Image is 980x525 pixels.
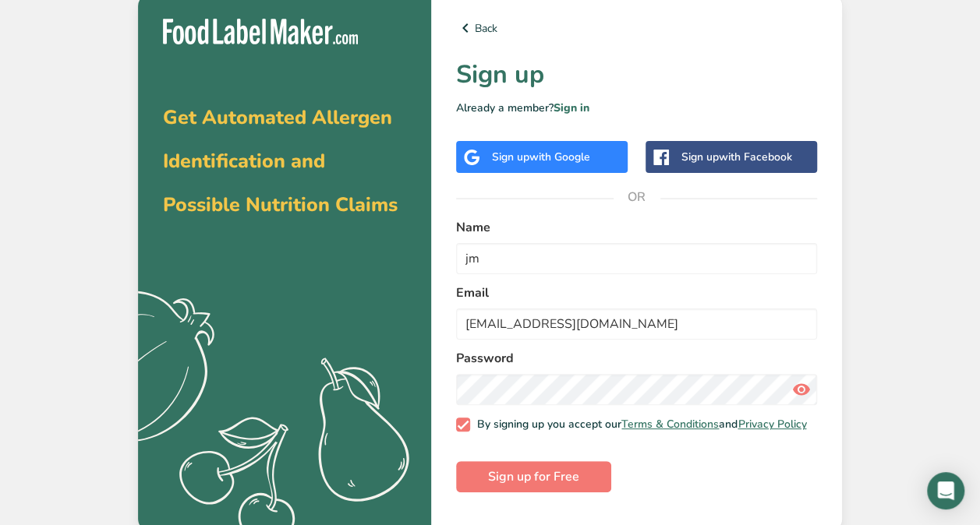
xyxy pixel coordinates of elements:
[488,467,579,486] span: Sign up for Free
[456,218,817,237] label: Name
[163,104,398,218] span: Get Automated Allergen Identification and Possible Nutrition Claims
[456,461,611,492] button: Sign up for Free
[456,308,817,340] input: email@example.com
[621,417,719,432] a: Terms & Conditions
[456,284,817,302] label: Email
[163,19,358,44] img: Food Label Maker
[529,150,590,164] span: with Google
[470,418,807,432] span: By signing up you accept our and
[456,349,817,368] label: Password
[681,149,792,165] div: Sign up
[719,150,792,164] span: with Facebook
[492,149,590,165] div: Sign up
[456,19,817,37] a: Back
[614,174,660,220] span: OR
[456,243,817,274] input: John Doe
[456,100,817,116] p: Already a member?
[738,417,806,432] a: Privacy Policy
[456,56,817,93] h1: Sign up
[554,100,589,115] a: Sign in
[927,472,964,509] div: Open Intercom Messenger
